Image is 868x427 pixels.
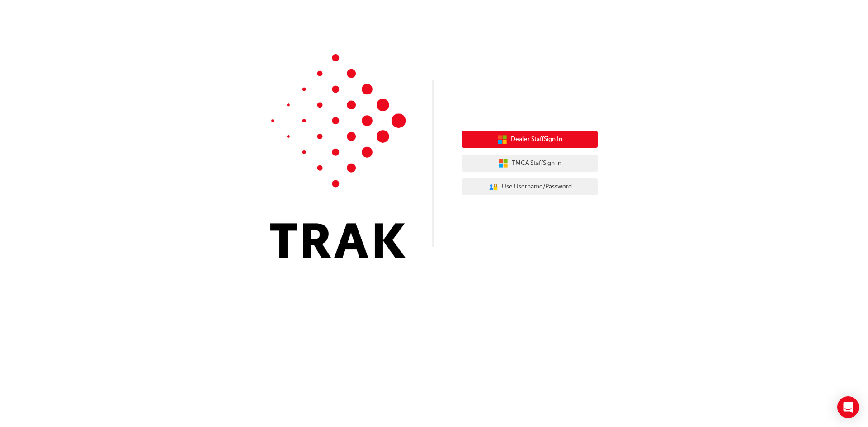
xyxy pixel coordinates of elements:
[502,182,572,192] span: Use Username/Password
[270,54,406,258] img: Trak
[462,178,598,196] button: Use Username/Password
[511,134,562,145] span: Dealer Staff Sign In
[462,131,598,148] button: Dealer StaffSign In
[462,155,598,172] button: TMCA StaffSign In
[512,158,561,169] span: TMCA Staff Sign In
[837,396,859,418] div: Open Intercom Messenger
